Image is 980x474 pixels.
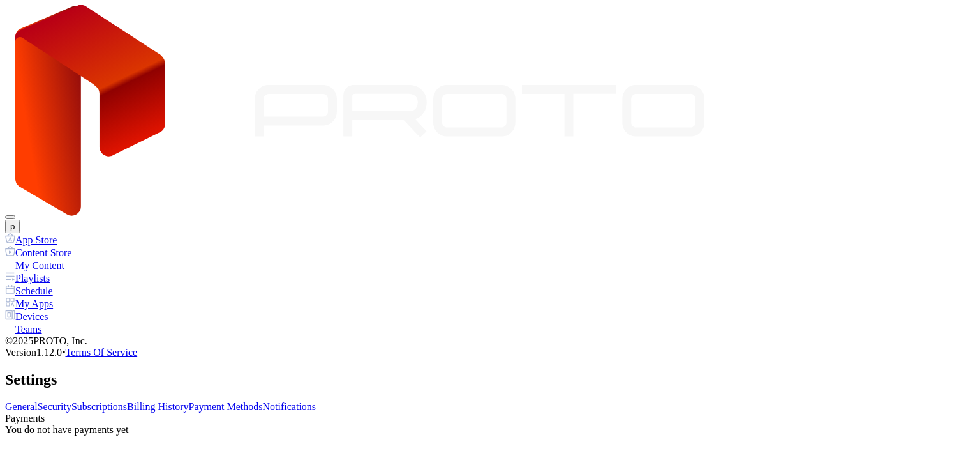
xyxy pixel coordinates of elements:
[189,401,263,412] a: Payment Methods
[5,310,975,323] a: Devices
[5,424,975,436] div: You do not have payments yet
[5,220,20,233] button: p
[263,401,316,412] a: Notifications
[5,271,975,284] a: Playlists
[71,401,127,412] a: Subscriptions
[127,401,188,412] a: Billing History
[38,401,71,412] a: Security
[5,284,975,297] a: Schedule
[5,401,38,412] a: General
[5,233,975,246] a: App Store
[5,246,975,259] a: Content Store
[5,347,66,358] span: Version 1.12.0 •
[5,335,975,347] div: © 2025 PROTO, Inc.
[5,371,975,388] h2: Settings
[5,323,975,335] a: Teams
[5,259,975,271] a: My Content
[66,347,138,358] a: Terms Of Service
[5,297,975,310] a: My Apps
[5,413,975,424] div: Payments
